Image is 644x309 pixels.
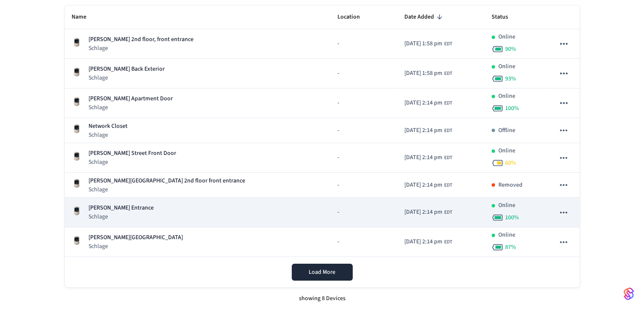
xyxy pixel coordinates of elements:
div: America/New_York [404,39,452,48]
span: [DATE] 2:14 pm [404,153,442,162]
span: [DATE] 2:14 pm [404,99,442,108]
span: [DATE] 2:14 pm [404,237,442,246]
span: - [337,126,339,135]
p: Removed [498,181,522,190]
span: - [337,69,339,78]
p: [PERSON_NAME] Apartment Door [88,94,173,103]
div: America/New_York [404,69,452,78]
p: Schlage [88,158,176,166]
span: Load More [309,268,335,276]
p: [PERSON_NAME][GEOGRAPHIC_DATA] 2nd floor front entrance [88,177,245,185]
table: sticky table [65,6,580,257]
span: - [337,208,339,217]
img: Schlage Sense Smart Deadbolt with Camelot Trim, Front [72,151,82,161]
p: [PERSON_NAME] Entrance [88,204,154,212]
span: 90 % [505,45,516,53]
img: Schlage Sense Smart Deadbolt with Camelot Trim, Front [72,97,82,107]
span: 60 % [505,159,516,167]
img: Schlage Sense Smart Deadbolt with Camelot Trim, Front [72,67,82,77]
div: America/New_York [404,99,452,108]
span: EDT [444,70,452,77]
p: [PERSON_NAME] Back Exterior [88,65,165,74]
img: SeamLogoGradient.69752ec5.svg [624,287,634,301]
span: 93 % [505,74,516,83]
p: Online [498,92,515,101]
p: Online [498,231,515,240]
span: [DATE] 2:14 pm [404,208,442,217]
span: Status [492,11,519,24]
span: [DATE] 2:14 pm [404,126,442,135]
span: - [337,153,339,162]
div: America/New_York [404,237,452,246]
span: EDT [444,40,452,48]
span: EDT [444,127,452,135]
p: Schlage [88,185,245,194]
p: Schlage [88,212,154,221]
p: [PERSON_NAME] 2nd floor, front entrance [88,35,193,44]
span: EDT [444,182,452,189]
span: Date Added [404,11,445,24]
span: EDT [444,209,452,216]
p: Offline [498,126,515,135]
span: Location [337,11,371,24]
span: EDT [444,238,452,246]
p: Network Closet [88,122,127,131]
span: - [337,99,339,108]
div: America/New_York [404,208,452,217]
span: [DATE] 1:58 pm [404,39,442,48]
span: - [337,237,339,246]
div: America/New_York [404,126,452,135]
p: Schlage [88,44,193,52]
div: America/New_York [404,153,452,162]
p: Schlage [88,242,183,251]
div: America/New_York [404,181,452,190]
p: [PERSON_NAME][GEOGRAPHIC_DATA] [88,233,183,242]
button: Load More [292,264,353,281]
span: - [337,39,339,48]
img: Schlage Sense Smart Deadbolt with Camelot Trim, Front [72,124,82,134]
span: EDT [444,154,452,162]
p: Online [498,33,515,41]
span: [DATE] 2:14 pm [404,181,442,190]
p: Schlage [88,74,165,82]
img: Schlage Sense Smart Deadbolt with Camelot Trim, Front [72,235,82,246]
span: 87 % [505,243,516,251]
p: [PERSON_NAME] Street Front Door [88,149,176,158]
img: Schlage Sense Smart Deadbolt with Camelot Trim, Front [72,178,82,188]
span: EDT [444,99,452,107]
span: Name [72,11,97,24]
p: Schlage [88,103,173,112]
p: Online [498,201,515,210]
p: Online [498,146,515,155]
span: - [337,181,339,190]
span: [DATE] 1:58 pm [404,69,442,78]
span: 100 % [505,104,519,113]
span: 100 % [505,213,519,222]
p: Schlage [88,131,127,139]
img: Schlage Sense Smart Deadbolt with Camelot Trim, Front [72,37,82,47]
img: Schlage Sense Smart Deadbolt with Camelot Trim, Front [72,206,82,216]
p: Online [498,62,515,71]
